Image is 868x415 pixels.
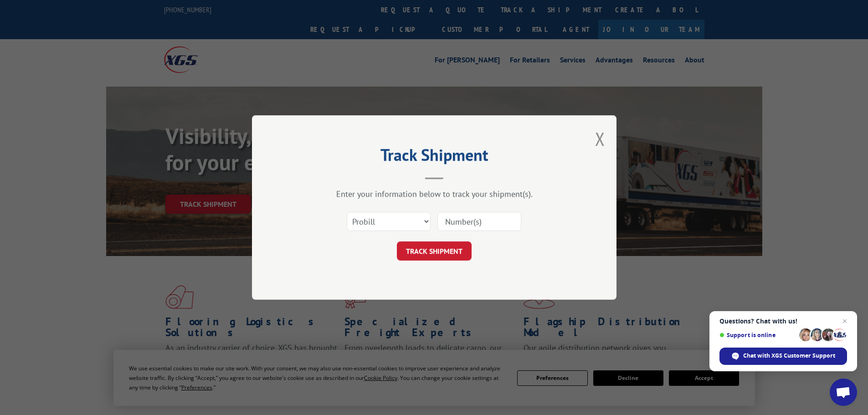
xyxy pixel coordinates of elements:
[595,127,605,151] button: Close modal
[298,149,571,166] h2: Track Shipment
[743,352,835,360] span: Chat with XGS Customer Support
[437,212,521,231] input: Number(s)
[719,318,847,325] span: Questions? Chat with us!
[719,332,796,338] span: Support is online
[397,241,472,261] button: TRACK SHIPMENT
[830,379,857,406] div: Open chat
[719,348,847,365] div: Chat with XGS Customer Support
[839,316,850,327] span: Close chat
[298,189,571,199] div: Enter your information below to track your shipment(s).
